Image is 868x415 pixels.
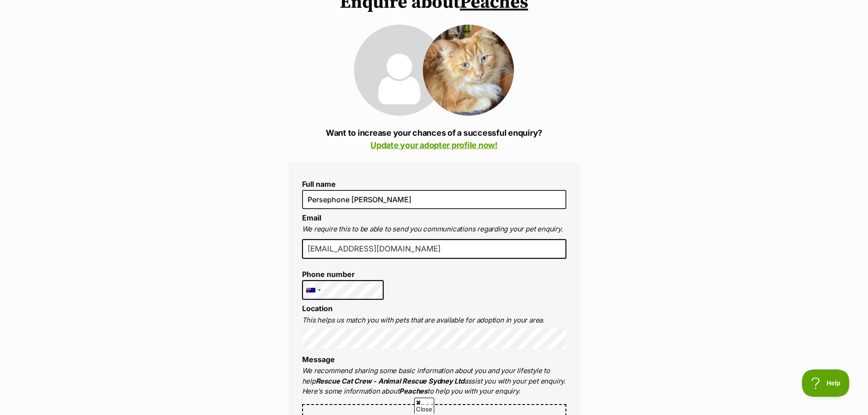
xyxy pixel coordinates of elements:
input: E.g. Jimmy Chew [302,190,566,209]
a: Update your adopter profile now! [370,140,498,150]
div: Australia: +61 [303,281,324,300]
label: Message [302,355,335,364]
label: Email [302,213,321,222]
p: This helps us match you with pets that are available for adoption in your area. [302,315,566,326]
label: Full name [302,180,566,188]
strong: Peaches [399,387,427,395]
p: Want to increase your chances of a successful enquiry? [288,127,580,151]
p: We recommend sharing some basic information about you and your lifestyle to help assist you with ... [302,366,566,397]
span: Close [414,398,434,414]
label: Phone number [302,270,384,278]
p: We require this to be able to send you communications regarding your pet enquiry. [302,224,566,235]
iframe: Help Scout Beacon - Open [802,369,850,397]
strong: Rescue Cat Crew - Animal Rescue Sydney Ltd [316,377,464,385]
img: Peaches [423,25,514,116]
label: Location [302,304,333,313]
